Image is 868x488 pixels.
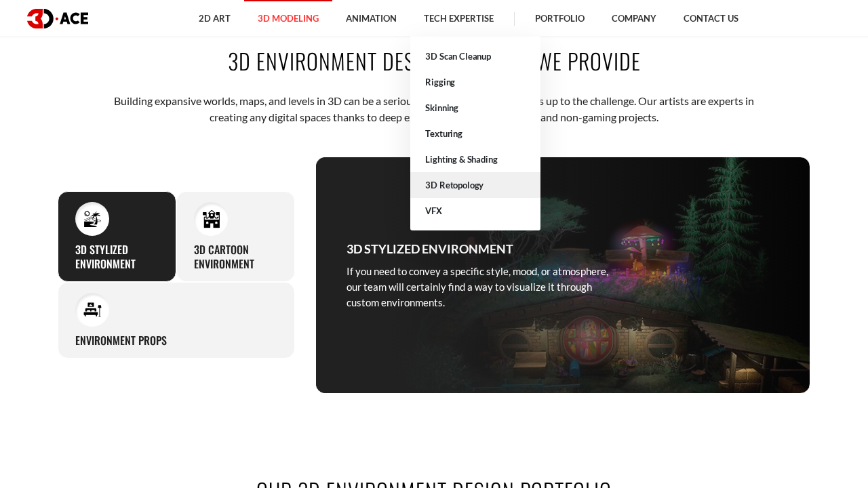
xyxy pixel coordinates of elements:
a: 3D Retopology [410,172,540,198]
a: Rigging [410,69,540,95]
h3: 3D STYLIZED ENVIRONMENT [347,239,513,258]
p: Building expansive worlds, maps, and levels in 3D can be a serious undertaking, but 3D-Ace is up ... [100,93,768,126]
h3: 3D STYLIZED ENVIRONMENT [75,243,159,271]
a: VFX [410,198,540,224]
h3: Environment props [75,333,167,348]
img: 3D STYLIZED ENVIRONMENT [83,210,102,228]
img: Environment props [83,301,102,319]
p: If you need to convey a specific style, mood, or atmosphere, our team will certainly find a way t... [347,264,625,311]
img: logo dark [27,9,88,28]
h3: 3D Cartoon Environment [194,243,277,271]
h2: 3D ENVIRONMENT DESIGN SERVICES WE PROVIDE [58,45,810,76]
a: Skinning [410,95,540,121]
a: Texturing [410,121,540,146]
a: Lighting & Shading [410,146,540,172]
img: 3D Cartoon Environment [202,210,220,228]
a: 3D Scan Cleanup [410,43,540,69]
